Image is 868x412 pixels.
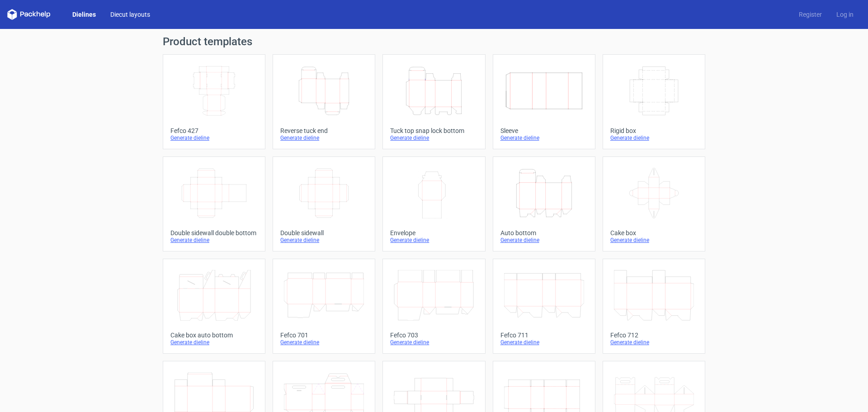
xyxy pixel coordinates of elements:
a: Auto bottomGenerate dieline [493,156,595,251]
a: Rigid boxGenerate dieline [603,54,705,149]
a: Double sidewallGenerate dieline [273,156,375,251]
div: Generate dieline [610,237,698,244]
a: Tuck top snap lock bottomGenerate dieline [382,54,485,149]
div: Generate dieline [280,237,368,244]
div: Generate dieline [170,237,258,244]
div: Rigid box [610,127,698,134]
a: Fefco 427Generate dieline [163,54,265,149]
div: Generate dieline [610,339,698,346]
div: Double sidewall [280,229,368,237]
div: Generate dieline [500,237,588,244]
div: Fefco 701 [280,331,368,339]
div: Envelope [390,229,477,237]
a: Fefco 703Generate dieline [382,259,485,354]
a: Double sidewall double bottomGenerate dieline [163,156,265,251]
a: Log in [829,10,861,19]
a: Register [792,10,829,19]
div: Generate dieline [390,134,477,142]
div: Fefco 427 [170,127,258,134]
a: Fefco 712Generate dieline [603,259,705,354]
div: Generate dieline [280,339,368,346]
div: Generate dieline [390,339,477,346]
a: Fefco 711Generate dieline [493,259,595,354]
a: SleeveGenerate dieline [493,54,595,149]
div: Generate dieline [170,339,258,346]
div: Reverse tuck end [280,127,368,134]
div: Cake box auto bottom [170,331,258,339]
div: Generate dieline [500,339,588,346]
a: Diecut layouts [103,10,157,19]
a: Fefco 701Generate dieline [273,259,375,354]
div: Generate dieline [610,134,698,142]
div: Auto bottom [500,229,588,237]
a: EnvelopeGenerate dieline [382,156,485,251]
h1: Product templates [163,36,705,47]
div: Fefco 711 [500,331,588,339]
div: Fefco 712 [610,331,698,339]
a: Dielines [65,10,103,19]
a: Reverse tuck endGenerate dieline [273,54,375,149]
div: Double sidewall double bottom [170,229,258,237]
div: Generate dieline [500,134,588,142]
a: Cake box auto bottomGenerate dieline [163,259,265,354]
div: Fefco 703 [390,331,477,339]
div: Tuck top snap lock bottom [390,127,477,134]
div: Generate dieline [280,134,368,142]
a: Cake boxGenerate dieline [603,156,705,251]
div: Generate dieline [390,237,477,244]
div: Cake box [610,229,698,237]
div: Sleeve [500,127,588,134]
div: Generate dieline [170,134,258,142]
